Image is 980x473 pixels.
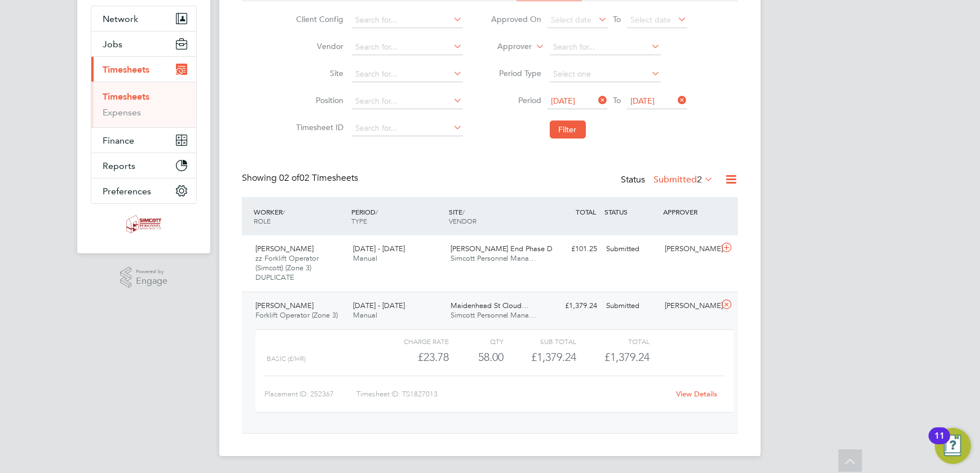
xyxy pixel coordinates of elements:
span: Jobs [103,39,122,50]
span: Manual [353,310,377,320]
a: Go to home page [91,215,197,233]
span: [DATE] - [DATE] [353,244,405,253]
div: Submitted [602,240,660,258]
span: [PERSON_NAME] [255,244,314,253]
span: £1,379.24 [604,350,650,364]
input: Select one [550,66,661,82]
div: Sub Total [504,334,576,348]
input: Search for... [352,93,463,109]
div: £23.78 [376,348,449,367]
a: Expenses [103,107,141,118]
div: Total [576,334,649,348]
span: Powered by [136,267,167,276]
button: Open Resource Center, 11 new notifications [935,428,971,464]
span: Timesheets [103,64,149,75]
span: VENDOR [449,216,476,225]
label: Position [293,95,344,105]
input: Search for... [352,39,463,55]
div: [PERSON_NAME] [660,240,719,258]
span: ROLE [254,216,271,225]
label: Period Type [491,68,542,78]
label: Submitted [654,174,713,185]
span: Simcott Personnel Mana… [451,310,537,320]
label: Client Config [293,14,344,24]
input: Search for... [352,121,463,136]
a: View Details [677,389,718,399]
div: QTY [449,334,504,348]
span: [PERSON_NAME] End Phase D [451,244,553,253]
span: Manual [353,253,377,263]
span: Preferences [103,186,151,197]
label: Approved On [491,14,542,24]
span: 02 of [279,172,299,184]
div: Charge rate [376,334,449,348]
span: Select date [551,15,592,25]
span: [PERSON_NAME] [255,301,314,310]
div: £101.25 [543,240,602,258]
button: Reports [91,153,196,178]
button: Filter [550,121,586,139]
div: Timesheets [91,82,196,127]
span: 2 [697,174,702,185]
span: TOTAL [576,207,596,216]
span: Basic (£/HR) [267,355,306,363]
a: Timesheets [103,91,149,102]
input: Search for... [550,39,661,55]
button: Timesheets [91,57,196,82]
button: Finance [91,128,196,153]
span: Network [103,14,138,24]
span: zz Forklift Operator (Simcott) (Zone 3) DUPLICATE [255,253,319,282]
a: Powered byEngage [120,267,168,288]
button: Preferences [91,179,196,203]
label: Site [293,68,344,78]
span: 02 Timesheets [279,172,358,184]
span: TYPE [351,216,367,225]
div: Placement ID: 252367 [264,385,356,403]
span: / [462,207,465,216]
span: To [610,93,625,108]
div: Showing [242,172,360,184]
div: 11 [934,436,944,450]
span: [DATE] [631,96,655,106]
span: Simcott Personnel Mana… [451,253,537,263]
span: Reports [103,160,135,171]
div: £1,379.24 [543,297,602,315]
div: WORKER [251,202,348,231]
label: Period [491,95,542,105]
span: Maidenhead St Cloud… [451,301,529,310]
span: Engage [136,276,167,286]
span: / [376,207,378,216]
div: 58.00 [449,348,504,367]
span: Select date [631,15,672,25]
span: [DATE] [551,96,576,106]
label: Vendor [293,41,344,51]
div: PERIOD [348,202,446,231]
label: Timesheet ID [293,122,344,132]
div: Submitted [602,297,660,315]
div: £1,379.24 [504,348,576,367]
div: APPROVER [660,202,719,222]
input: Search for... [352,12,463,28]
input: Search for... [352,66,463,82]
span: Finance [103,135,134,146]
button: Network [91,6,196,31]
span: To [610,12,625,26]
div: Timesheet ID: TS1827013 [356,385,669,403]
label: Approver [482,41,532,52]
div: [PERSON_NAME] [660,297,719,315]
span: / [282,207,285,216]
div: Status [621,172,716,188]
span: [DATE] - [DATE] [353,301,405,310]
div: SITE [446,202,544,231]
div: STATUS [602,202,660,222]
button: Jobs [91,32,196,56]
img: simcott-logo-retina.png [126,215,162,233]
span: Forklift Operator (Zone 3) [255,310,338,320]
